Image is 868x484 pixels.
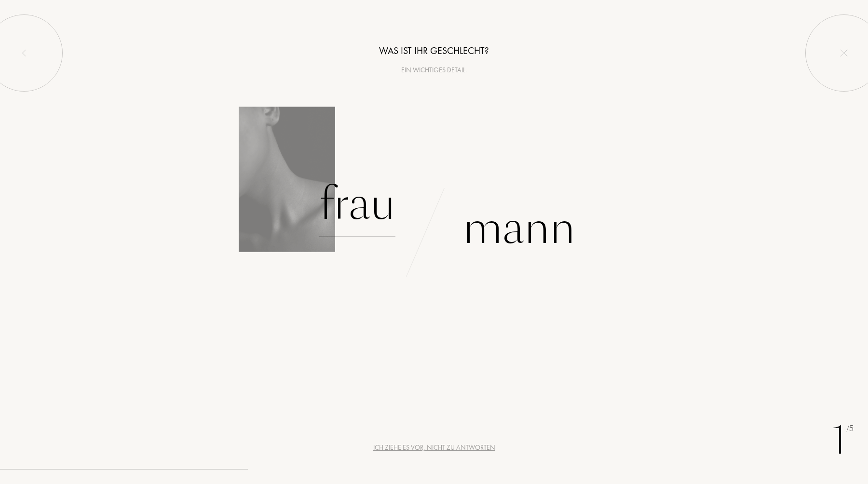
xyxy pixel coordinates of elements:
div: Ich ziehe es vor, nicht zu antworten [373,443,495,453]
div: Mann [463,196,575,261]
div: Frau [319,172,395,237]
img: left_onboard.svg [20,49,28,57]
div: 1 [832,412,854,470]
span: /5 [846,423,854,434]
img: quit_onboard.svg [840,49,848,57]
